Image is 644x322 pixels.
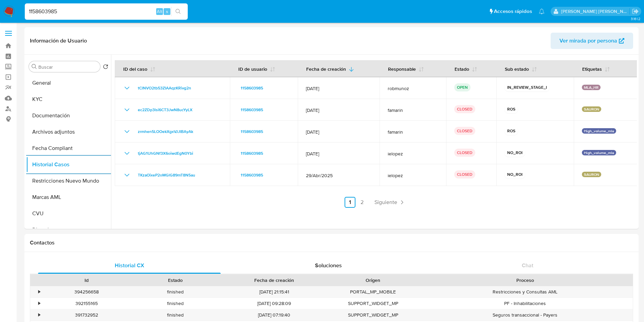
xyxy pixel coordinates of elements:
div: finished [131,298,220,309]
span: Soluciones [315,261,342,269]
button: General [26,75,111,91]
div: PF - Inhabilitaciones [418,298,633,309]
button: Volver al orden por defecto [103,64,108,71]
button: Fecha Compliant [26,140,111,156]
div: Origen [333,277,413,284]
div: • [38,312,40,318]
span: s [166,8,168,15]
button: CVU [26,205,111,222]
div: Seguros transaccional - Payers [418,309,633,321]
button: search-icon [171,7,185,16]
p: sandra.helbardt@mercadolibre.com [561,8,630,15]
span: Alt [157,8,162,15]
button: KYC [26,91,111,107]
button: Ver mirada por persona [551,33,633,49]
input: Buscar usuario o caso... [25,7,188,16]
button: Marcas AML [26,189,111,205]
button: Historial Casos [26,156,111,173]
a: Notificaciones [539,9,545,14]
div: SUPPORT_WIDGET_MP [329,298,418,309]
span: Chat [522,261,533,269]
button: Documentación [26,107,111,124]
div: Fecha de creación [225,277,324,284]
span: Accesos rápidos [494,8,532,15]
input: Buscar [38,64,97,70]
div: Estado [136,277,215,284]
div: [DATE] 07:19:40 [220,309,329,321]
div: 394256658 [42,286,131,298]
button: Direcciones [26,222,111,238]
div: • [38,300,40,307]
div: finished [131,286,220,298]
div: SUPPORT_WIDGET_MP [329,309,418,321]
button: Buscar [32,64,37,69]
a: Salir [632,8,639,15]
div: 392155165 [42,298,131,309]
div: PORTAL_MP_MOBILE [329,286,418,298]
button: Restricciones Nuevo Mundo [26,173,111,189]
div: [DATE] 09:28:09 [220,298,329,309]
span: Ver mirada por persona [559,33,617,49]
div: Proceso [422,277,628,284]
div: 391732952 [42,309,131,321]
div: [DATE] 21:15:41 [220,286,329,298]
button: Archivos adjuntos [26,124,111,140]
h1: Información de Usuario [30,37,87,44]
h1: Contactos [30,239,633,246]
div: • [38,289,40,295]
span: Historial CX [115,261,144,269]
div: Id [47,277,126,284]
div: Restricciones y Consultas AML [418,286,633,298]
div: finished [131,309,220,321]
